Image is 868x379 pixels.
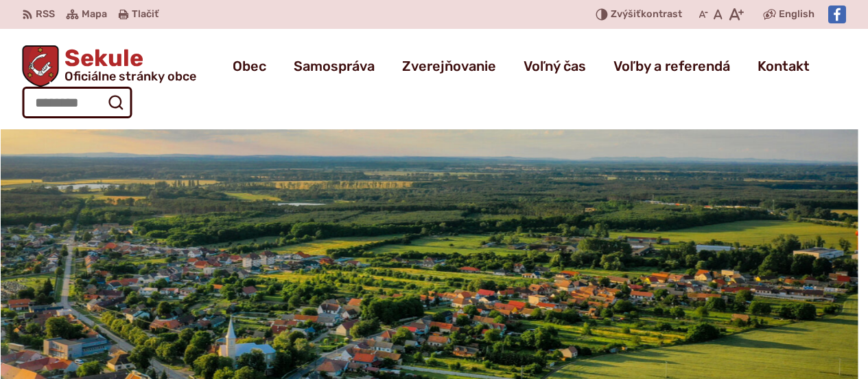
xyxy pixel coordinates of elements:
span: Zvýšiť [611,8,641,20]
span: English [779,6,814,23]
img: Prejsť na domovskú stránku [22,45,59,87]
span: Oficiálne stránky obce [64,70,196,83]
a: Voľby a referendá [613,47,730,85]
h1: Sekule [59,47,196,83]
span: Mapa [82,6,107,23]
a: Voľný čas [524,47,586,85]
img: Prejsť na Facebook stránku [828,6,846,23]
a: Samospráva [294,47,375,85]
span: Tlačiť [132,9,159,21]
a: Kontakt [758,47,810,85]
a: Zverejňovanie [402,47,496,85]
a: Logo Sekule, prejsť na domovskú stránku. [22,45,196,87]
span: RSS [36,6,55,23]
a: English [776,6,817,23]
span: kontrast [611,9,682,21]
a: Obec [233,47,266,85]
